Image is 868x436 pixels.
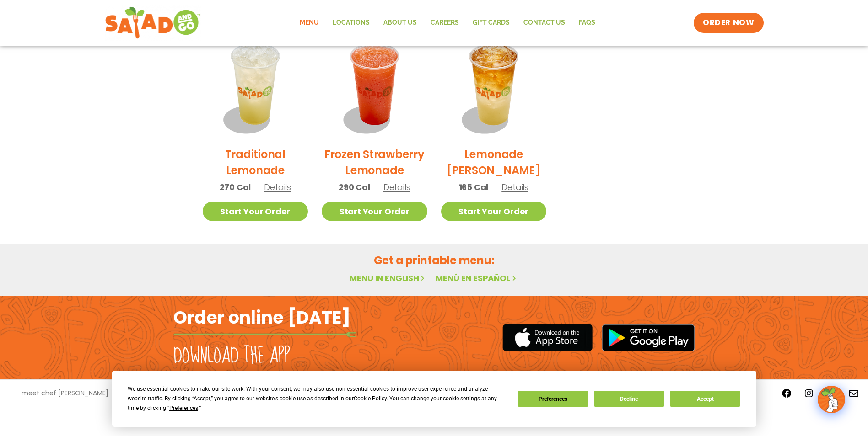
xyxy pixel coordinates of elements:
[322,34,427,139] img: Product photo for Frozen Strawberry Lemonade
[354,395,387,402] span: Cookie Policy
[322,202,427,221] a: Start Your Order
[105,5,201,41] img: new-SAG-logo-768×292
[293,12,326,33] a: Menu
[466,12,517,33] a: GIFT CARDS
[339,181,370,193] span: 290 Cal
[203,202,308,221] a: Start Your Order
[173,306,350,329] h2: Order online [DATE]
[459,181,489,193] span: 165 Cal
[203,34,308,139] img: Product photo for Traditional Lemonade
[350,272,426,284] a: Menu in English
[572,12,602,33] a: FAQs
[436,272,518,284] a: Menú en español
[173,343,290,369] h2: Download the app
[196,252,673,268] h2: Get a printable menu:
[322,146,427,178] h2: Frozen Strawberry Lemonade
[424,12,466,33] a: Careers
[377,12,424,33] a: About Us
[501,181,528,193] span: Details
[502,323,593,352] img: appstore
[264,181,291,193] span: Details
[22,390,108,396] a: meet chef [PERSON_NAME]
[517,12,572,33] a: Contact Us
[602,324,695,351] img: google_play
[694,13,763,33] a: ORDER NOW
[220,181,251,193] span: 270 Cal
[670,391,740,407] button: Accept
[819,387,844,412] img: wpChatIcon
[518,391,588,407] button: Preferences
[203,146,308,178] h2: Traditional Lemonade
[173,332,356,337] img: fork
[169,405,198,411] span: Preferences
[441,146,547,178] h2: Lemonade [PERSON_NAME]
[383,181,410,193] span: Details
[112,371,756,427] div: Cookie Consent Prompt
[441,34,547,139] img: Product photo for Lemonade Arnold Palmer
[326,12,377,33] a: Locations
[703,17,754,28] span: ORDER NOW
[594,391,664,407] button: Decline
[293,12,602,33] nav: Menu
[128,384,507,413] div: We use essential cookies to make our site work. With your consent, we may also use non-essential ...
[441,202,547,221] a: Start Your Order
